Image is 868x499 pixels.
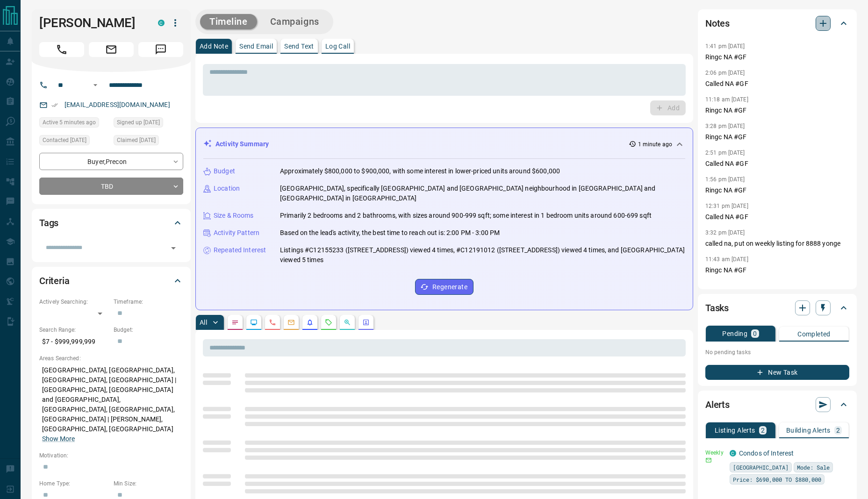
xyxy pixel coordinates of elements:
p: Actively Searching: [39,298,109,306]
p: 3:28 pm [DATE] [705,123,745,129]
a: [EMAIL_ADDRESS][DOMAIN_NAME] [65,101,170,108]
p: Log Call [325,43,350,50]
div: Tue Aug 06 2024 [114,117,183,130]
p: 0 [753,330,757,337]
p: 3:32 pm [DATE] [705,229,745,236]
p: Home Type: [39,479,109,488]
svg: Lead Browsing Activity [250,319,258,326]
p: Building Alerts [786,427,831,434]
button: Show More [42,434,75,444]
p: 1 minute ago [638,140,672,149]
svg: Email [705,457,712,463]
p: Min Size: [114,479,183,488]
span: Email [89,42,134,57]
p: Called NA #GF [705,159,849,169]
span: Signed up [DATE] [117,118,160,127]
button: Timeline [200,14,257,29]
span: [GEOGRAPHIC_DATA] [733,463,789,472]
div: condos.ca [730,450,736,456]
div: Wed Aug 07 2024 [114,135,183,148]
p: Budget: [114,326,183,334]
p: Completed [797,331,831,337]
p: 2:06 pm [DATE] [705,70,745,76]
p: Budget [214,166,235,176]
p: Ringc NA #GF [705,265,849,275]
p: Ringc NA #GF [705,185,849,195]
button: Regenerate [415,279,473,295]
h2: Tags [39,215,58,230]
p: 2 [836,427,840,434]
div: Tags [39,212,183,234]
div: Criteria [39,270,183,292]
svg: Listing Alerts [306,319,314,326]
p: Weekly [705,449,724,457]
div: Alerts [705,393,849,416]
svg: Opportunities [344,319,351,326]
span: Price: $690,000 TO $880,000 [733,475,821,484]
button: Campaigns [261,14,329,29]
p: Approximately $800,000 to $900,000, with some interest in lower-priced units around $600,000 [280,166,560,176]
p: Primarily 2 bedrooms and 2 bathrooms, with sizes around 900-999 sqft; some interest in 1 bedroom ... [280,211,652,221]
p: Search Range: [39,326,109,334]
button: Open [90,79,101,91]
div: condos.ca [158,20,165,26]
p: [GEOGRAPHIC_DATA], specifically [GEOGRAPHIC_DATA] and [GEOGRAPHIC_DATA] neighbourhood in [GEOGRAP... [280,184,685,203]
h2: Notes [705,16,730,31]
span: Claimed [DATE] [117,135,156,145]
p: 1:56 pm [DATE] [705,176,745,183]
p: Activity Pattern [214,228,259,238]
p: Pending [722,330,747,337]
div: Thu Aug 28 2025 [39,135,109,148]
span: Message [138,42,183,57]
p: No pending tasks [705,345,849,359]
div: TBD [39,178,183,195]
svg: Agent Actions [362,319,370,326]
p: 1:41 pm [DATE] [705,43,745,50]
span: Mode: Sale [797,463,830,472]
p: Add Note [200,43,228,50]
div: Buyer , Precon [39,153,183,170]
p: Repeated Interest [214,245,266,255]
p: Called NA #GF [705,79,849,89]
p: Listing Alerts [715,427,755,434]
span: Active 5 minutes ago [43,118,96,127]
a: Condos of Interest [739,449,794,457]
p: called na, put on weekly listing for 8888 yonge [705,239,849,249]
p: Called NA #GF [705,212,849,222]
p: 2:51 pm [DATE] [705,150,745,156]
p: Ringc NA #GF [705,106,849,115]
div: Tasks [705,297,849,319]
p: $7 - $999,999,999 [39,334,109,349]
button: New Task [705,365,849,380]
h1: [PERSON_NAME] [39,15,144,30]
p: Motivation: [39,451,183,460]
p: Ringc NA #GF [705,52,849,62]
div: Notes [705,12,849,35]
span: Contacted [DATE] [43,135,86,145]
p: Location [214,184,240,193]
p: 3:33 pm [DATE] [705,283,745,289]
svg: Emails [287,319,295,326]
p: [GEOGRAPHIC_DATA], [GEOGRAPHIC_DATA], [GEOGRAPHIC_DATA], [GEOGRAPHIC_DATA] | [GEOGRAPHIC_DATA], [... [39,363,183,447]
p: 11:18 am [DATE] [705,96,748,103]
svg: Calls [269,319,276,326]
p: 11:43 am [DATE] [705,256,748,263]
p: Areas Searched: [39,354,183,363]
p: All [200,319,207,326]
div: Fri Sep 12 2025 [39,117,109,130]
p: Listings #C12155233 ([STREET_ADDRESS]) viewed 4 times, #C12191012 ([STREET_ADDRESS]) viewed 4 tim... [280,245,685,265]
button: Open [167,242,180,255]
svg: Requests [325,319,332,326]
h2: Criteria [39,273,70,288]
svg: Notes [231,319,239,326]
h2: Alerts [705,397,730,412]
p: Activity Summary [215,139,269,149]
p: Send Email [239,43,273,50]
h2: Tasks [705,300,729,315]
svg: Email Verified [51,102,58,108]
p: 2 [761,427,765,434]
p: Timeframe: [114,298,183,306]
div: Activity Summary1 minute ago [203,135,685,153]
p: Ringc NA #GF [705,132,849,142]
span: Call [39,42,84,57]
